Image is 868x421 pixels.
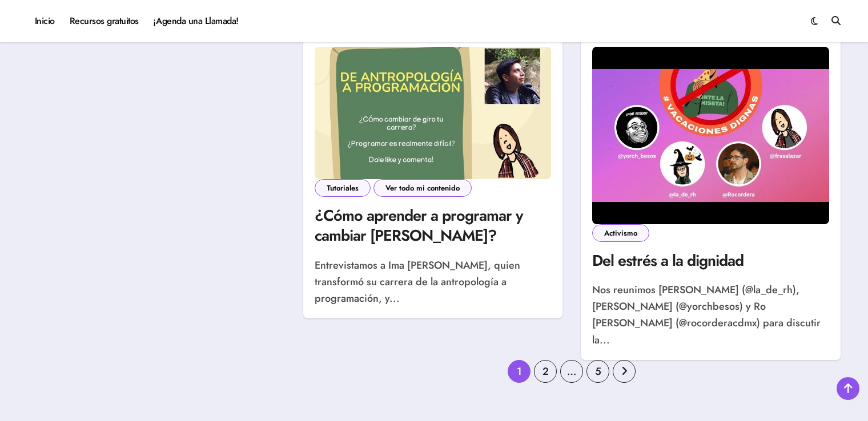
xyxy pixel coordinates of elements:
[592,224,649,242] a: Activismo
[508,360,531,383] span: 1
[315,179,371,197] a: Tutoriales
[560,360,583,383] span: …
[373,179,472,197] a: Ver todo mi contenido
[315,204,523,246] a: ¿Cómo aprender a programar y cambiar [PERSON_NAME]?
[534,360,557,383] a: 2
[586,360,609,383] a: 5
[592,282,829,349] p: Nos reunimos [PERSON_NAME] (@la_de_rh), [PERSON_NAME] (@yorchbesos) y Ro [PERSON_NAME] (@rocorder...
[146,6,246,37] a: ¡Agenda una Llamada!
[62,6,146,37] a: Recursos gratuitos
[508,360,636,383] nav: Paginación de entradas
[592,249,744,272] a: Del estrés a la dignidad
[315,257,552,307] p: Entrevistamos a Ima [PERSON_NAME], quien transformó su carrera de la antropología a programación,...
[27,6,62,37] a: Inicio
